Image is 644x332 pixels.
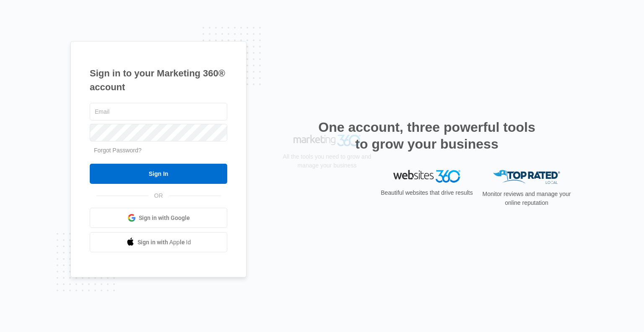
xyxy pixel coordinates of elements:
[90,232,227,252] a: Sign in with Apple Id
[90,208,227,228] a: Sign in with Google
[94,147,142,154] a: Forgot Password?
[380,188,474,197] p: Beautiful websites that drive results
[148,191,169,200] span: OR
[280,188,374,205] p: All the tools you need to grow and manage your business
[138,238,191,247] span: Sign in with Apple Id
[139,214,190,222] span: Sign in with Google
[293,170,361,182] img: Marketing 360
[316,119,538,152] h2: One account, three powerful tools to grow your business
[493,170,560,184] img: Top Rated Local
[90,66,227,94] h1: Sign in to your Marketing 360® account
[393,170,460,182] img: Websites 360
[90,103,227,120] input: Email
[90,164,227,184] input: Sign In
[480,190,574,207] p: Monitor reviews and manage your online reputation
